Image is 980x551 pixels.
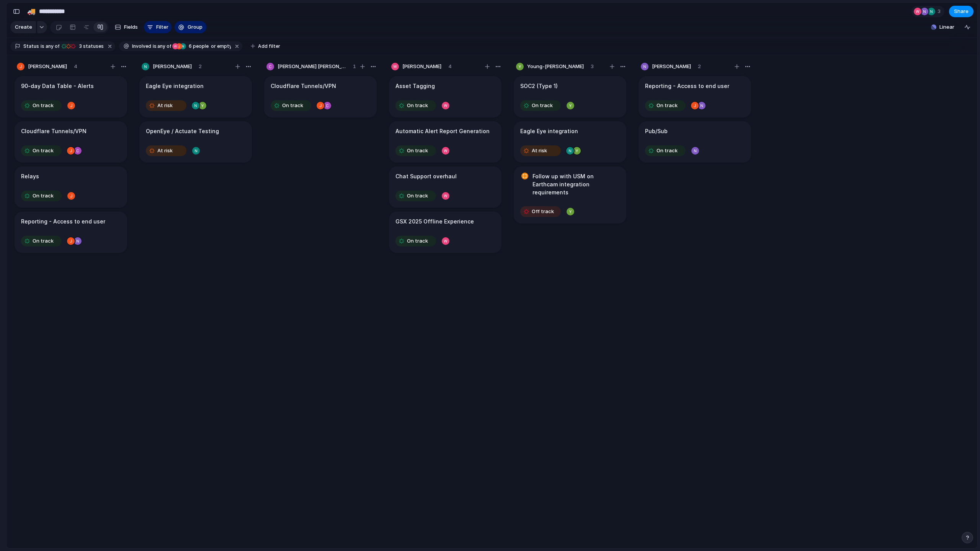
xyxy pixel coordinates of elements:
div: GSX 2025 Offline ExperienceOn track [389,212,501,253]
button: isany of [151,42,173,51]
h1: Pub/Sub [645,127,668,135]
span: is [41,43,44,50]
div: OpenEye / Actuate TestingAt risk [139,121,252,163]
span: Involved [132,43,151,50]
h1: Relays [21,172,39,181]
button: On track [19,145,64,157]
span: On track [282,102,303,109]
h1: 90-day Data Table - Alerts [21,82,94,90]
span: On track [33,237,54,245]
button: 6 peopleor empty [172,42,232,51]
button: On track [394,145,438,157]
div: 🚚 [27,6,36,16]
h1: Reporting - Access to end user [21,217,105,226]
button: At risk [518,145,563,157]
span: 3 [591,63,594,70]
span: [PERSON_NAME] [PERSON_NAME] [278,63,346,70]
span: At risk [157,147,173,155]
span: 4 [448,63,452,70]
button: Add filter [246,41,285,52]
div: Automatic Alert Report GenerationOn track [389,121,501,163]
button: On track [394,99,438,112]
span: Status [23,43,39,50]
div: Chat Support overhaulOn track [389,166,501,208]
div: Reporting - Access to end userOn track [15,212,127,253]
h1: Automatic Alert Report Generation [395,127,490,135]
span: or empty [210,43,231,50]
button: On track [518,99,563,112]
button: Create [10,21,36,33]
button: On track [394,235,438,247]
button: Off track [518,205,563,218]
button: Share [949,6,973,17]
div: SOC2 (Type 1)On track [514,76,626,117]
span: 2 [199,63,202,70]
span: On track [532,102,553,109]
div: Eagle Eye integrationAt risk [514,121,626,163]
div: Cloudflare Tunnels/VPNOn track [15,121,127,163]
div: Follow up with USM on Earthcam integration requirementsOff track [514,166,626,223]
span: [PERSON_NAME] [28,63,67,70]
span: At risk [532,147,547,155]
div: 90-day Data Table - AlertsOn track [15,76,127,117]
span: At risk [157,102,173,109]
span: 1 [353,63,356,70]
span: 2 [698,63,701,70]
span: any of [44,43,59,50]
span: statuses [77,43,104,50]
button: On track [19,99,64,112]
button: At risk [144,99,188,112]
button: On track [643,99,688,112]
button: Filter [144,21,171,33]
span: Group [188,23,203,31]
button: At risk [144,145,188,157]
span: 3 [938,8,943,15]
span: Fields [124,23,138,31]
span: [PERSON_NAME] [153,63,192,70]
button: Linear [928,21,957,33]
span: On track [33,102,54,109]
span: 4 [74,63,77,70]
button: On track [269,99,313,112]
h1: Reporting - Access to end user [645,82,729,90]
div: RelaysOn track [15,166,127,208]
h1: Follow up with USM on Earthcam integration requirements [532,172,620,196]
h1: Eagle Eye integration [520,127,578,135]
span: is [153,43,157,50]
span: Create [15,23,32,31]
button: 3 statuses [60,42,105,51]
span: Linear [939,23,954,31]
button: Group [175,21,206,33]
div: Pub/SubOn track [639,121,751,163]
div: Eagle Eye integrationAt risk [139,76,252,117]
span: Young-[PERSON_NAME] [527,63,584,70]
span: Off track [532,208,554,215]
div: Asset TaggingOn track [389,76,501,117]
span: On track [407,102,428,109]
span: On track [407,147,428,155]
span: Share [954,8,969,15]
button: On track [19,190,64,202]
h1: Cloudflare Tunnels/VPN [271,82,336,90]
span: [PERSON_NAME] [652,63,691,70]
h1: SOC2 (Type 1) [520,82,558,90]
h1: Eagle Eye integration [146,82,204,90]
button: isany of [39,42,61,51]
span: On track [407,192,428,200]
span: Add filter [258,43,280,50]
button: Fields [112,21,141,33]
span: On track [33,147,54,155]
button: On track [394,190,438,202]
span: On track [657,147,678,155]
span: any of [157,43,171,50]
div: Reporting - Access to end userOn track [639,76,751,117]
div: Cloudflare Tunnels/VPNOn track [264,76,377,117]
span: [PERSON_NAME] [402,63,441,70]
button: On track [643,145,688,157]
span: Filter [156,23,168,31]
h1: Cloudflare Tunnels/VPN [21,127,87,135]
h1: OpenEye / Actuate Testing [146,127,219,135]
button: 🚚 [25,5,38,18]
span: On track [33,192,54,200]
span: people [186,43,209,50]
